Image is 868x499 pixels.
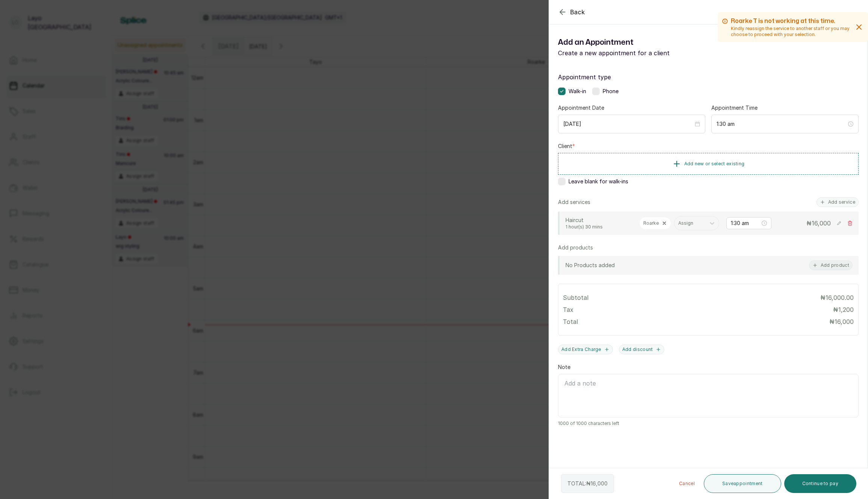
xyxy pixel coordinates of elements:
[563,305,573,314] p: Tax
[820,293,854,302] p: ₦16,000.00
[684,161,745,167] span: Add new or select existing
[558,8,585,17] button: Back
[558,142,575,150] label: Client
[558,363,570,371] label: Note
[563,293,588,302] p: Subtotal
[731,26,851,38] p: Kindly reassign the service to another staff or you may choose to proceed with your selection.
[558,420,859,426] span: 1000 of 1000 characters left
[817,197,859,207] button: Add service
[838,306,854,313] span: 1,200
[569,88,586,95] span: Walk-in
[731,17,851,26] h2: Roarke T is not working at this time.
[563,317,578,326] p: Total
[809,260,853,270] button: Add product
[558,244,593,251] p: Add products
[563,120,693,128] input: Select date
[566,262,615,269] p: No Products added
[591,480,608,487] span: 16,000
[558,198,590,206] p: Add services
[731,219,760,227] input: Select time
[558,345,613,354] button: Add Extra Charge
[806,219,831,228] p: ₦
[566,224,633,230] p: 1 hour(s) 30 mins
[812,219,831,227] span: 16,000
[558,36,708,48] h1: Add an Appointment
[833,305,854,314] p: ₦
[603,88,618,95] span: Phone
[558,104,604,112] label: Appointment Date
[566,216,633,224] p: Haircut
[829,317,854,326] p: ₦
[619,345,665,354] button: Add discount
[569,178,628,185] span: Leave blank for walk-ins
[567,480,608,487] p: TOTAL: ₦
[643,220,659,226] p: Roarke
[673,474,701,493] button: Cancel
[558,73,859,82] label: Appointment type
[784,474,857,493] button: Continue to pay
[835,318,854,325] span: 16,000
[717,120,847,128] input: Select time
[570,8,585,17] span: Back
[711,104,758,112] label: Appointment Time
[558,48,708,57] p: Create a new appointment for a client
[558,153,859,175] button: Add new or select existing
[704,474,781,493] button: Saveappointment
